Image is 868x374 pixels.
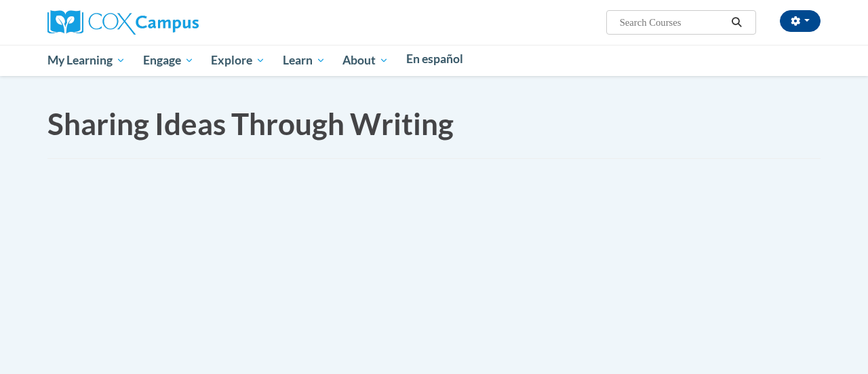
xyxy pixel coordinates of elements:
[211,52,265,69] span: Explore
[37,45,831,76] div: Main menu
[406,52,463,66] span: En español
[134,45,203,76] a: Engage
[143,52,194,69] span: Engage
[47,106,454,141] span: Sharing Ideas Through Writing
[274,45,334,76] a: Learn
[47,10,199,35] img: Cox Campus
[334,45,398,76] a: About
[727,14,747,31] button: Search
[780,10,821,32] button: Account Settings
[39,45,134,76] a: My Learning
[397,45,472,73] a: En español
[283,52,325,69] span: Learn
[731,18,743,28] i: 
[618,14,727,31] input: Search Courses
[202,45,274,76] a: Explore
[342,52,389,69] span: About
[47,16,199,27] a: Cox Campus
[47,52,125,69] span: My Learning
